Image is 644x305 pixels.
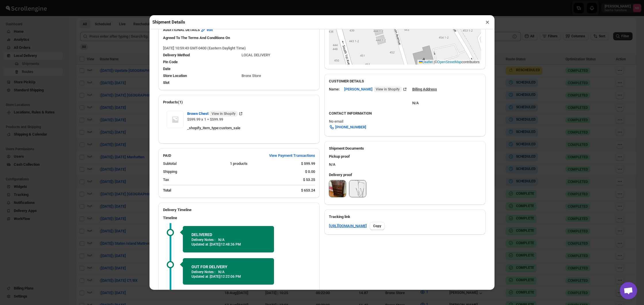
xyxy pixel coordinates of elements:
h2: Products(1) [163,99,315,105]
p: Delivery Notes : [191,238,215,242]
div: $ 53.25 [303,177,315,183]
div: Tax [163,177,298,183]
h3: CUSTOMER DETAILS [329,78,481,84]
div: Name: [329,86,340,92]
a: Open chat [620,282,637,299]
div: © contributors [417,60,481,65]
span: [DATE] 10:59:43 GMT-0400 (Eastern Daylight Time) [163,46,246,50]
a: [PERSON_NAME] View in Shopify [344,87,408,91]
button: edit [197,25,216,34]
h2: DELIVERED [191,232,265,238]
div: N/A [324,151,486,170]
span: [PERSON_NAME] [344,86,402,92]
img: 1AhfZHS5JmR707FDjkt4FrG.jpg [329,180,346,197]
button: View Payment Transactions [266,151,319,160]
p: Delivery Notes : [191,270,215,274]
p: Updated at : [191,242,265,247]
h2: Delivery Timeline [163,207,315,213]
a: [PHONE_NUMBER] [325,123,370,132]
button: Copy [370,222,385,230]
span: Delivery Method [163,53,190,57]
span: [DATE] | 12:48:36 PM [210,242,241,246]
h3: Delivery proof [329,172,481,178]
span: Date [163,67,170,71]
div: $ 599.99 [301,161,315,167]
span: edit [207,27,213,33]
u: Billing Address [412,87,437,91]
div: Subtotal [163,161,225,167]
h3: CONTACT INFORMATION [329,111,481,116]
span: No email [329,119,343,123]
a: Brown Chest View in Shopify [187,111,244,116]
h3: Pickup proof [329,154,481,159]
h2: Shipment Documents [329,146,481,151]
span: $599.99 x 1 = $599.99 [187,117,223,121]
p: N/A [218,270,225,274]
span: Store Location [163,74,187,78]
span: Agreed To The Terms And Conditions On [163,36,230,40]
div: N/A [412,94,437,106]
img: Item [166,111,184,128]
p: N/A [218,238,225,242]
h3: Tracking link [329,214,481,220]
span: | [434,60,435,64]
span: Copy [373,224,381,228]
span: Brown Chest [187,111,238,117]
img: vOvK38a_2CN4jzL67q0YI9H.png [349,180,366,197]
h2: OUT FOR DELIVERY [191,264,265,270]
b: Total [163,188,171,192]
div: Shipping [163,169,300,175]
b: ADDITIONAL DETAILS [163,27,200,33]
div: _shopify_item_type : custom_sale [187,125,312,131]
span: View in Shopify [212,111,235,116]
span: [PHONE_NUMBER] [335,124,366,130]
h3: Timeline [163,215,315,221]
h2: PAID [163,153,171,159]
h2: Shipment Details [152,19,185,25]
div: 1 products [230,161,296,167]
span: [DATE] | 12:22:06 PM [210,275,241,279]
a: OpenStreetMap [437,60,462,64]
span: View Payment Transactions [269,153,315,159]
span: View in Shopify [376,87,400,92]
a: Leaflet [419,60,433,64]
span: Slot [163,80,169,85]
span: Bronx Store [241,74,261,78]
span: Pin Code [163,60,178,64]
div: $ 653.24 [301,188,315,193]
div: $ 0.00 [305,169,315,175]
a: [URL][DOMAIN_NAME] [329,223,367,229]
span: LOCAL DELIVERY [241,53,270,57]
p: Updated at : [191,274,265,279]
button: × [483,18,492,26]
